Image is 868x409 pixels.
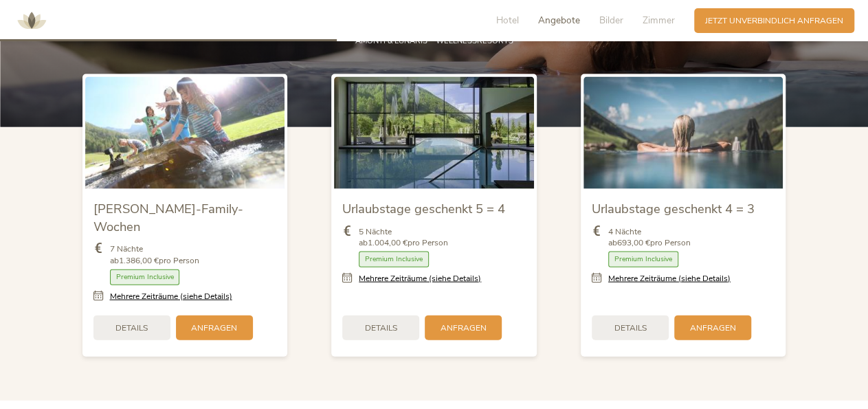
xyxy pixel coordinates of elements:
span: AMONTI & LUNARIS – Wellnessresorts [355,36,513,46]
span: Anfragen [689,322,735,334]
a: Mehrere Zeiträume (siehe Details) [359,273,481,285]
img: Urlaubstage geschenkt 5 = 4 [334,77,534,189]
span: Zimmer [643,14,675,27]
span: Details [614,322,646,334]
a: AMONTI & LUNARIS Wellnessresort [11,16,52,24]
span: Hotel [496,14,519,27]
span: Premium Inclusive [110,269,180,285]
span: 4 Nächte ab pro Person [608,226,691,250]
span: Urlaubstage geschenkt 5 = 4 [342,200,505,217]
img: Sommer-Family-Wochen [85,77,285,189]
a: Mehrere Zeiträume (siehe Details) [110,291,232,302]
span: Details [115,322,148,334]
span: Premium Inclusive [359,252,429,267]
b: 1.004,00 € [368,237,408,248]
span: Details [365,322,397,334]
span: Urlaubstage geschenkt 4 = 3 [592,200,755,217]
a: Mehrere Zeiträume (siehe Details) [608,273,731,285]
span: 5 Nächte ab pro Person [359,226,448,250]
b: 1.386,00 € [119,255,159,266]
span: Angebote [538,14,580,27]
b: 693,00 € [617,237,650,248]
span: Jetzt unverbindlich anfragen [705,15,843,27]
span: [PERSON_NAME]-Family-Wochen [93,200,243,235]
span: 7 Nächte ab pro Person [110,243,199,267]
span: Anfragen [441,322,487,334]
span: Premium Inclusive [608,252,678,267]
span: Anfragen [191,322,237,334]
span: Bilder [599,14,623,27]
img: Urlaubstage geschenkt 4 = 3 [583,77,783,189]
